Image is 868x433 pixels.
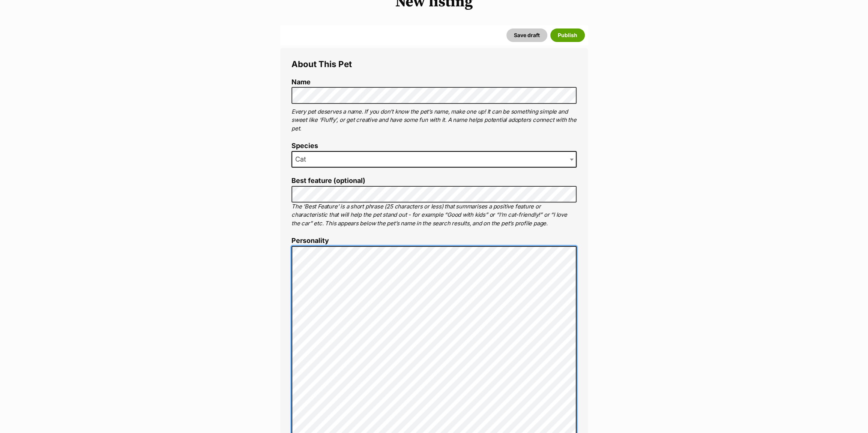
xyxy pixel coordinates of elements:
[291,78,577,86] label: Name
[291,59,352,69] span: About This Pet
[550,28,585,42] button: Publish
[291,108,577,133] p: Every pet deserves a name. If you don’t know the pet’s name, make one up! It can be something sim...
[292,154,314,165] span: Cat
[291,237,577,245] label: Personality
[291,202,577,228] p: The ‘Best Feature’ is a short phrase (25 characters or less) that summarises a positive feature o...
[291,177,577,185] label: Best feature (optional)
[291,151,577,168] span: Cat
[506,28,547,42] button: Save draft
[291,142,577,150] label: Species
